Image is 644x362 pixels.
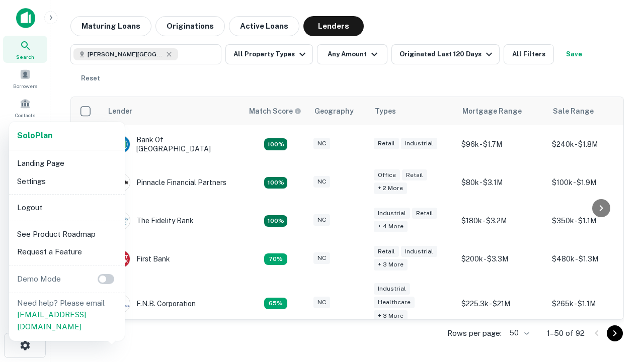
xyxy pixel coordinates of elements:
[13,243,121,261] li: Request a Feature
[13,172,121,191] li: Settings
[17,130,52,142] a: SoloPlan
[13,199,121,217] li: Logout
[17,310,86,331] a: [EMAIL_ADDRESS][DOMAIN_NAME]
[13,273,65,285] p: Demo Mode
[594,282,644,330] iframe: Chat Widget
[13,225,121,243] li: See Product Roadmap
[17,297,117,333] p: Need help? Please email
[17,131,52,140] strong: Solo Plan
[13,154,121,172] li: Landing Page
